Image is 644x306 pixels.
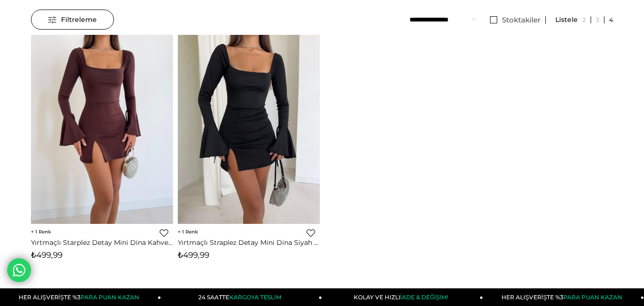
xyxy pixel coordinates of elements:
a: Favorilere Ekle [160,229,168,237]
span: Stoktakiler [502,15,541,24]
img: Yırtmaçlı Starplez Detay Mini Dina Kahve Kadın Elbise 26K012 [31,35,173,224]
a: 24 SAATTEKARGOYA TESLİM [161,288,322,306]
span: Filtreleme [48,10,97,29]
span: 1 [178,229,198,235]
span: ₺499,99 [178,250,209,260]
span: KARGOYA TESLİM [229,294,281,301]
a: Stoktakiler [485,16,546,24]
span: İADE & DEĞİŞİM! [400,294,448,301]
span: ₺499,99 [31,250,62,260]
a: Yırtmaçlı Straplez Detay Mini Dina Siyah Kadın Elbise 26K012 [178,238,320,247]
span: PARA PUAN KAZAN [563,294,622,301]
a: KOLAY VE HIZLIİADE & DEĞİŞİM! [322,288,483,306]
a: Favorilere Ekle [307,229,315,237]
img: png;base64,iVBORw0KGgoAAAANSUhEUgAAAAEAAAABCAYAAAAfFcSJAAAAAXNSR0IArs4c6QAAAA1JREFUGFdjePfu3X8ACW... [178,264,178,265]
a: HER ALIŞVERİŞTE %3PARA PUAN KAZAN [483,288,644,306]
img: Yırtmaçlı Straplez Detay Mini Dina Siyah Kadın Elbise 26K012 [178,35,320,224]
a: Yırtmaçlı Starplez Detay Mini Dina Kahve Kadın Elbise 26K012 [31,238,173,247]
span: PARA PUAN KAZAN [81,294,139,301]
span: 1 [31,229,51,235]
